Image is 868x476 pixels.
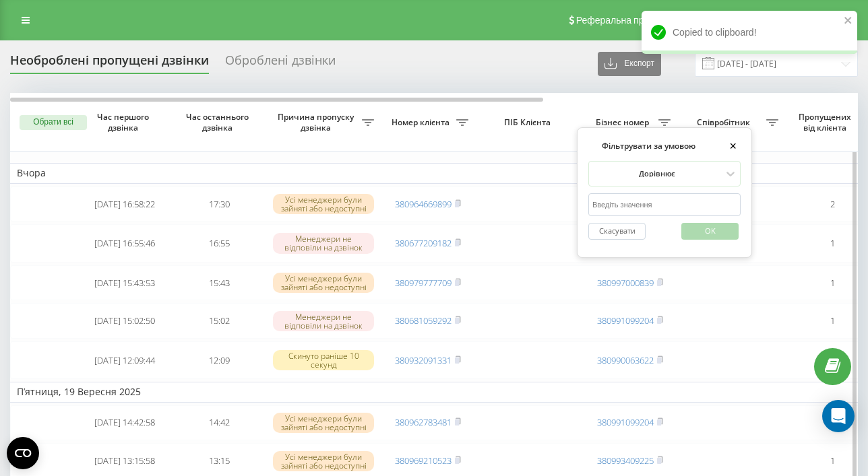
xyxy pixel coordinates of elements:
a: 380964669899 [395,198,452,210]
div: Усі менеджери були зайняті або недоступні [273,273,374,293]
div: Усі менеджери були зайняті або недоступні [273,451,374,471]
span: Номер клієнта [387,117,456,128]
div: Необроблені пропущені дзвінки [10,53,209,74]
div: Менеджери не відповіли на дзвінок [273,233,374,253]
a: 380962783481 [395,416,452,428]
td: 12:09 [172,341,266,379]
a: 380681059292 [395,314,452,327]
span: ПІБ Клієнта [487,117,571,128]
td: [DATE] 14:42:58 [77,405,172,441]
button: Обрати всі [20,115,87,130]
td: 16:55 [172,224,266,262]
td: 17:30 [172,186,266,222]
a: 380677209182 [395,237,452,249]
a: 380990063622 [597,354,654,366]
a: 380969210523 [395,454,452,467]
button: × [725,139,741,154]
a: 380991099204 [597,416,654,428]
div: Усі менеджери були зайняті або недоступні [273,413,374,433]
span: Час останнього дзвінка [183,112,255,133]
span: Час першого дзвінка [88,112,161,133]
a: 380997000839 [597,277,654,289]
div: Скинуто раніше 10 секунд [273,350,374,370]
a: 380979777709 [395,277,452,289]
input: Введіть значення [588,193,741,217]
span: Причина пропуску дзвінка [273,112,362,133]
div: Copied to clipboard! [642,11,857,54]
td: [DATE] 15:43:53 [77,265,172,301]
button: close [844,15,853,28]
a: 380932091331 [395,354,452,366]
td: [DATE] 12:09:44 [77,341,172,379]
div: Open Intercom Messenger [822,400,855,432]
td: 15:43 [172,265,266,301]
td: 14:42 [172,405,266,441]
button: Скасувати [588,223,646,240]
div: Оброблені дзвінки [225,53,336,74]
td: [DATE] 16:55:46 [77,224,172,262]
span: Пропущених від клієнта [792,112,861,133]
button: Open CMP widget [7,437,39,469]
a: 380993409225 [597,454,654,467]
td: 15:02 [172,303,266,339]
td: [DATE] 16:58:22 [77,186,172,222]
span: Співробітник [684,117,766,128]
span: Реферальна програма [576,15,675,26]
span: Фільтрувати за умовою [588,141,695,151]
div: Усі менеджери були зайняті або недоступні [273,194,374,214]
td: [DATE] 15:02:50 [77,303,172,339]
a: 380991099204 [597,314,654,327]
span: Бізнес номер [590,117,658,128]
div: Менеджери не відповіли на дзвінок [273,311,374,331]
button: Експорт [598,52,661,76]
